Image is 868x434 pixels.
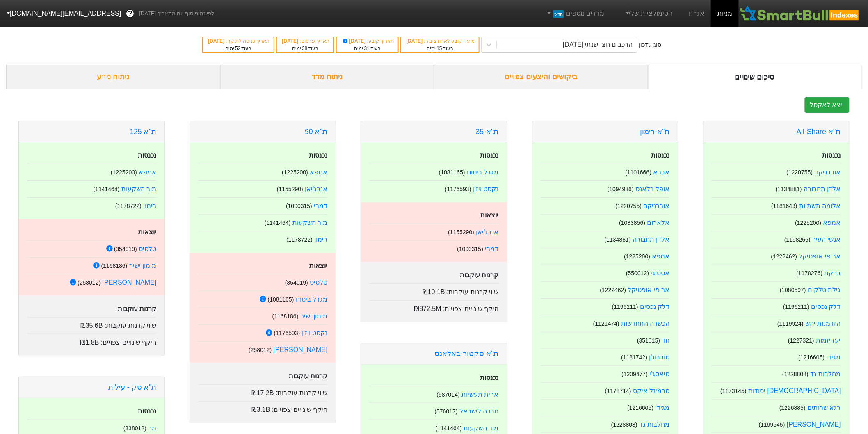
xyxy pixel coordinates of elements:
a: הכשרה התחדשות [621,320,669,327]
strong: קרנות עוקבות [460,272,498,279]
div: תאריך קובע : [341,37,394,45]
strong: יוצאות [309,262,327,269]
small: ( 354019 ) [285,279,308,286]
small: ( 587014 ) [437,391,460,398]
span: 52 [235,46,240,51]
div: בעוד ימים [207,45,270,52]
small: ( 1101666 ) [626,169,652,176]
span: [DATE] [282,38,299,44]
a: רגא שרותים [808,404,841,411]
div: בעוד ימים [281,45,329,52]
div: ניתוח מדד [220,65,434,89]
small: ( 1227321 ) [788,337,814,344]
a: נקסט ויז'ן [473,185,499,192]
span: [DATE] [208,38,226,44]
a: ת''א All-Share [797,128,841,136]
a: דלק נכסים [811,303,841,310]
span: ₪1.8B [80,339,99,346]
div: תאריך פרסום : [281,37,329,45]
small: ( 1199645 ) [759,421,785,428]
a: אר פי אופטיקל [628,286,670,293]
small: ( 1178722 ) [115,203,142,209]
a: אסטיגי [651,270,670,276]
div: בעוד ימים [405,45,474,52]
small: ( 1216605 ) [799,354,825,361]
span: 15 [437,46,442,51]
a: ארית תעשיות [461,391,498,398]
span: ₪3.1B [251,406,270,413]
strong: יוצאות [481,212,499,219]
a: נקסט ויז'ן [302,329,328,336]
strong: נכנסות [138,152,156,159]
small: ( 1121474 ) [593,320,619,327]
small: ( 1181742 ) [621,354,647,361]
a: דמרי [485,245,499,252]
a: אנרג'יאן [305,185,327,192]
small: ( 1134881 ) [605,236,631,243]
small: ( 1134881 ) [776,186,802,192]
a: טיאסג'י [650,370,670,377]
small: ( 1228808 ) [611,421,637,428]
small: ( 1119924 ) [777,320,804,327]
small: ( 1222462 ) [771,253,797,260]
small: ( 1226885 ) [779,404,806,411]
a: חברה לישראל [459,408,498,415]
a: [PERSON_NAME] [787,421,841,428]
a: טרמינל איקס [633,387,669,394]
small: ( 258012 ) [249,347,272,353]
a: ת''א סקטור-באלאנס [434,349,498,358]
small: ( 1196211 ) [783,304,809,310]
a: אמפא [652,253,670,260]
a: אופל בלאנס [635,185,669,192]
div: ביקושים והיצעים צפויים [434,65,648,89]
strong: נכנסות [651,152,670,159]
div: סיכום שינויים [648,65,862,89]
a: טורבוג'ן [649,354,670,361]
small: ( 338012 ) [123,425,146,432]
small: ( 1225200 ) [624,253,651,260]
a: מגידו [656,404,670,411]
small: ( 1216605 ) [628,404,654,411]
a: טלסיס [139,245,156,252]
a: אר פי אופטיקל [799,253,841,260]
small: ( 1168186 ) [101,263,127,269]
span: חדש [553,10,564,18]
a: ת''א-רימון [640,128,670,136]
small: ( 1173145 ) [720,388,747,394]
small: ( 1222462 ) [600,287,626,293]
div: היקף שינויים צפויים : [198,401,327,415]
a: ת''א 125 [130,128,156,136]
a: ת''א 90 [305,128,327,136]
small: ( 1220755 ) [787,169,813,176]
a: חד [662,337,670,344]
span: ₪17.2B [251,389,274,396]
span: [DATE] [406,38,424,44]
small: ( 1094986 ) [608,186,634,192]
a: אמפא [823,219,841,226]
span: 31 [364,46,370,51]
div: שווי קרנות עוקבות : [369,283,498,297]
a: אנרג'יאן [476,228,499,235]
small: ( 1176593 ) [445,186,471,192]
small: ( 1141464 ) [436,425,462,432]
small: ( 258012 ) [78,279,101,286]
a: הסימולציות שלי [621,5,676,22]
small: ( 354019 ) [114,246,137,252]
a: אמפא [139,169,156,176]
a: מור השקעות [121,185,156,192]
a: אלארום [647,219,670,226]
div: סוג עדכון [639,41,662,49]
div: היקף שינויים צפויים : [369,300,498,314]
small: ( 1209477 ) [621,371,648,377]
a: מדדים נוספיםחדש [543,5,608,22]
a: אנשי העיר [813,236,841,243]
div: ניתוח ני״ע [6,65,220,89]
a: מור השקעות [464,425,498,432]
a: ברקת [825,270,841,276]
a: [PERSON_NAME] [274,346,328,353]
span: ? [128,8,132,19]
small: ( 1090315 ) [457,246,483,252]
div: בעוד ימים [341,45,394,52]
a: דמרי [314,202,327,209]
a: מחלבות גד [811,370,841,377]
